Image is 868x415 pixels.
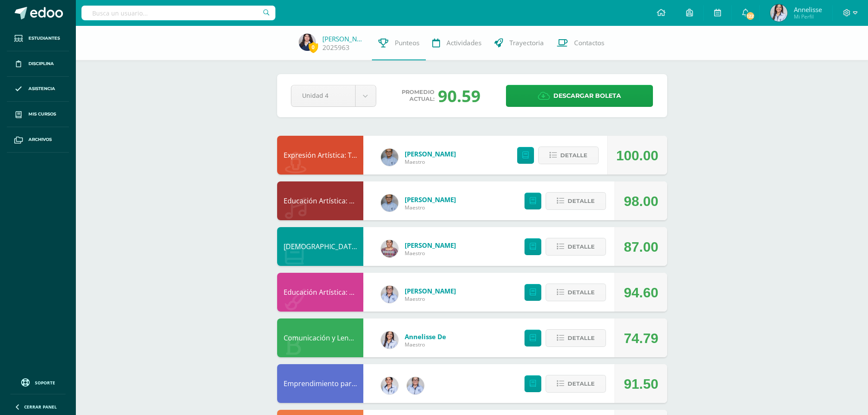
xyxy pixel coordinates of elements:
span: Mi Perfil [794,13,822,20]
span: Maestro [405,204,456,211]
a: Asistencia [7,77,69,102]
a: Contactos [550,26,611,60]
button: Detalle [546,238,606,256]
a: Actividades [426,26,488,60]
a: Soporte [10,376,66,388]
span: 122 [746,11,755,21]
span: Archivos [28,136,52,143]
span: Detalle [560,147,587,163]
a: [PERSON_NAME] [405,287,456,295]
span: Annelisse [794,5,822,14]
a: [PERSON_NAME] [405,241,456,250]
img: c0a26e2fe6bfcdf9029544cd5cc8fd3b.png [381,194,398,212]
span: Punteos [395,38,419,47]
a: [PERSON_NAME] [405,195,456,204]
span: Detalle [568,330,595,346]
span: Detalle [568,284,595,300]
span: Estudiantes [28,35,60,42]
span: Detalle [568,193,595,209]
a: Punteos [372,26,426,60]
div: 90.59 [438,84,481,107]
div: 100.00 [616,136,659,175]
span: Mis cursos [28,111,56,118]
div: Educación Artística: Artes Visuales [277,273,363,312]
img: ce85313aab1a127fef2f1313fe16fa65.png [770,4,787,22]
span: Maestro [405,341,446,348]
a: Mis cursos [7,102,69,127]
div: Expresión Artística: Teatro [277,136,363,175]
a: Annelisse De [405,332,446,341]
div: 87.00 [624,228,658,266]
span: Asistencia [28,85,55,92]
div: 91.50 [624,365,658,403]
span: Actividades [446,38,481,47]
div: 74.79 [624,319,658,358]
div: 98.00 [624,182,658,221]
span: Detalle [568,239,595,255]
img: 7f600a662924718df360360cce82d692.png [381,240,398,257]
a: Descargar boleta [506,85,653,107]
a: Archivos [7,127,69,153]
span: Maestro [405,250,456,257]
span: Maestro [405,295,456,303]
a: Estudiantes [7,26,69,51]
div: Emprendimiento para la Productividad [277,364,363,403]
img: 8405d55dbd776ab21418b983d8463663.png [299,34,316,51]
span: Contactos [574,38,604,47]
a: 2025963 [322,43,350,52]
span: Descargar boleta [553,85,621,106]
button: Detalle [546,329,606,347]
a: Unidad 4 [291,85,376,106]
span: Disciplina [28,60,54,67]
span: Trayectoria [509,38,544,47]
a: Disciplina [7,51,69,77]
a: Trayectoria [488,26,550,60]
button: Detalle [546,375,606,393]
span: Detalle [568,376,595,392]
img: a19da184a6dd3418ee17da1f5f2698ae.png [407,377,424,394]
a: [PERSON_NAME] [405,150,456,158]
button: Detalle [538,147,599,164]
span: Unidad 4 [302,85,344,106]
div: Evangelización [277,227,363,266]
span: Promedio actual: [402,89,434,103]
img: 02e3e31c73f569ab554490242ab9245f.png [381,377,398,394]
button: Detalle [546,284,606,301]
div: Comunicación y Lenguaje, Idioma Español [277,318,363,357]
span: 0 [309,42,318,53]
a: [PERSON_NAME] [322,34,365,43]
span: Soporte [35,380,55,386]
span: Maestro [405,158,456,165]
img: a19da184a6dd3418ee17da1f5f2698ae.png [381,286,398,303]
button: Detalle [546,192,606,210]
img: c0a26e2fe6bfcdf9029544cd5cc8fd3b.png [381,149,398,166]
div: Educación Artística: Educación Musical [277,181,363,220]
input: Busca un usuario... [81,6,275,20]
div: 94.60 [624,273,658,312]
img: 856922c122c96dd4492acfa029e91394.png [381,331,398,349]
span: Cerrar panel [24,404,57,410]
